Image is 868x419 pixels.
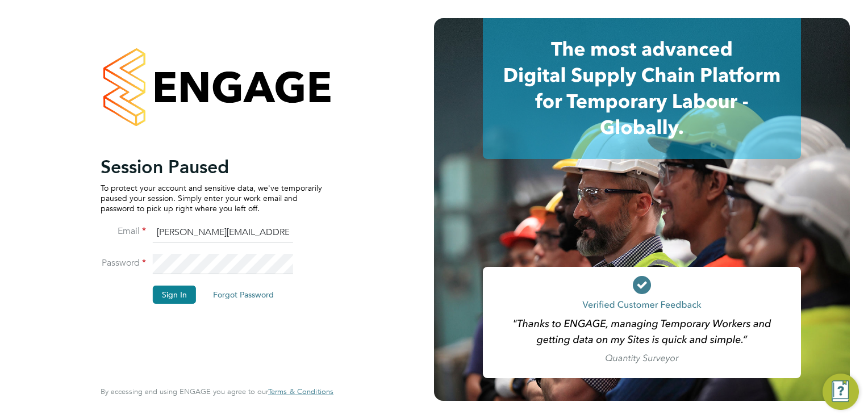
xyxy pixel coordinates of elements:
span: By accessing and using ENGAGE you agree to our [101,387,333,396]
button: Engage Resource Center [823,374,859,410]
input: Enter your work email... [153,223,293,243]
h2: Session Paused [101,156,322,178]
button: Sign In [153,286,196,304]
p: To protect your account and sensitive data, we've temporarily paused your session. Simply enter y... [101,183,322,214]
label: Email [101,225,146,237]
label: Password [101,257,146,269]
span: Terms & Conditions [268,387,333,396]
button: Forgot Password [204,286,283,304]
a: Terms & Conditions [268,387,333,396]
